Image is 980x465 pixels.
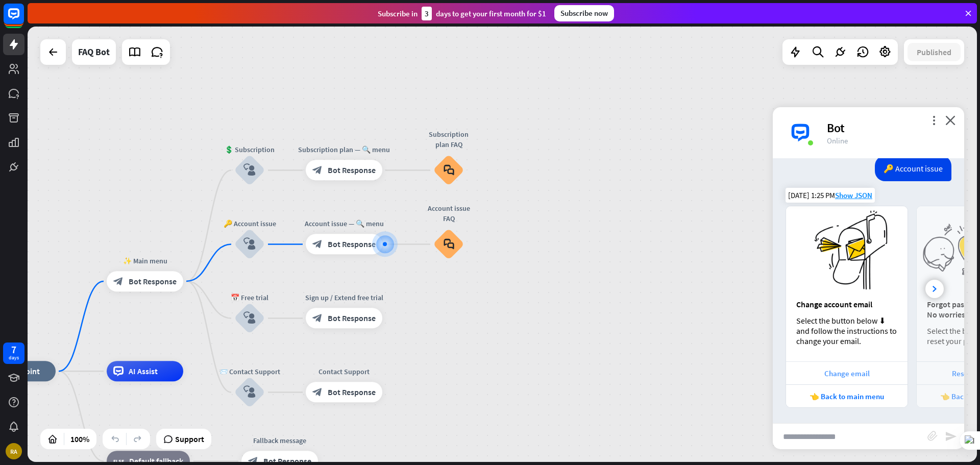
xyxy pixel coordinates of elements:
div: ✨ Main menu [99,256,191,266]
div: Account issue FAQ [426,204,472,224]
div: Online [827,136,952,145]
div: 💲 Subscription [219,145,280,155]
div: RA [6,443,22,459]
i: block_bot_response [312,387,323,398]
i: block_user_input [243,386,256,399]
div: Account issue — 🔍 menu [298,219,390,229]
div: Contact Support [298,367,390,377]
button: Open LiveChat chat widget [8,4,39,35]
span: Bot Response [328,387,376,398]
div: Subscription plan FAQ [426,130,472,150]
div: Change account email [796,299,897,309]
i: block_bot_response [312,165,323,176]
div: 📨 Contact Support [219,367,280,377]
div: Subscription plan — 🔍 menu [298,145,390,155]
i: block_user_input [243,164,256,177]
div: FAQ Bot [78,39,110,65]
i: block_faq [444,239,454,250]
div: Bot [827,120,952,136]
div: days [9,354,19,361]
span: Bot Response [328,313,376,324]
div: 100% [67,431,92,447]
div: Sign up / Extend free trial [298,293,390,303]
div: Subscribe now [554,5,614,21]
i: block_bot_response [312,313,323,324]
i: send [945,430,957,443]
span: Bot Response [328,239,376,250]
div: 👈 Back to main menu [791,391,902,401]
div: Change email [791,369,902,378]
div: 📅 Free trial [219,293,280,303]
span: Bot Response [129,276,177,286]
i: more_vert [929,115,939,125]
i: close [945,115,955,125]
span: AI Assist [129,366,158,376]
i: block_faq [444,165,454,176]
span: Support [175,431,204,447]
i: block_user_input [243,312,256,325]
div: 7 [11,345,16,354]
i: block_bot_response [113,276,124,286]
i: block_user_input [243,238,256,251]
div: [DATE] 1:25 PM [786,188,875,203]
button: Published [908,43,961,61]
div: Select the button below ⬇ and follow the instructions to change your email. [796,315,897,346]
i: block_attachment [927,431,938,441]
a: 7 days [3,342,24,364]
div: Subscribe in days to get your first month for $1 [378,7,546,20]
span: Show JSON [835,190,872,200]
div: Fallback message [234,436,326,446]
div: 3 [422,7,432,20]
div: 🔑 Account issue [875,156,951,181]
i: block_bot_response [312,239,323,250]
span: Bot Response [328,165,376,176]
div: 🔑 Account issue [219,219,280,229]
